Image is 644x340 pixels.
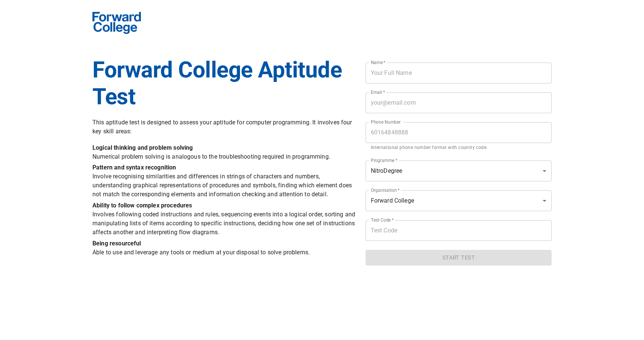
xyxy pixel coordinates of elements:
[92,57,357,110] h1: Forward College Aptitude Test
[92,163,357,199] p: Involve recognising similarities and differences in strings of characters and numbers, understand...
[92,143,357,161] p: Numerical problem solving is analogous to the troubleshooting required in programming.
[366,161,552,181] div: NitroDegree
[366,92,552,113] input: your@email.com
[366,220,552,241] input: Test Code
[92,164,176,171] b: Pattern and syntax recognition
[92,239,357,257] p: Able to use and leverage any tools or medium at your disposal to solve problems.
[92,118,357,136] p: This aptitude test is designed to assess your aptitude for computer programming. It involves four...
[92,202,192,209] b: Ability to follow complex procedures
[366,63,552,83] input: Your Full Name
[92,144,193,151] b: Logical thinking and problem solving
[366,122,552,143] input: 60164848888
[92,240,141,247] b: Being resourceful
[92,12,141,34] img: Forward School
[371,144,546,152] p: International phone number format with country code.
[366,190,552,211] div: NitroDegree
[92,201,357,237] p: Involves following coded instructions and rules, sequencing events into a logical order, sorting ...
